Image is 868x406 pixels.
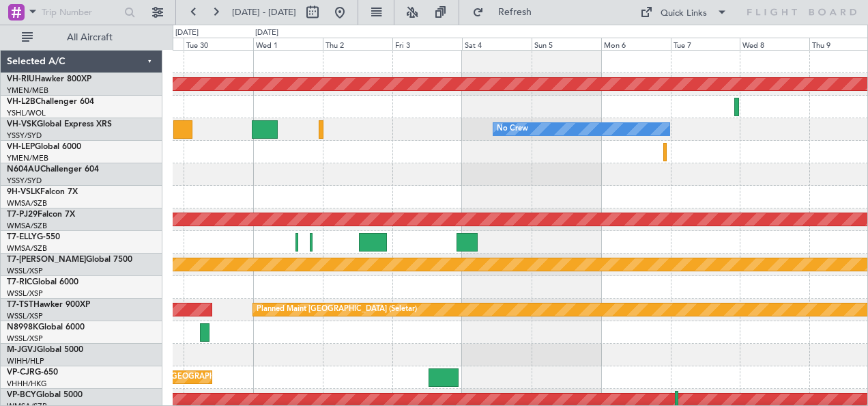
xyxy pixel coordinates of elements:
span: [DATE] - [DATE] [232,6,296,18]
a: YSSY/SYD [7,176,42,186]
span: T7-[PERSON_NAME] [7,256,86,264]
div: Planned Maint [GEOGRAPHIC_DATA] (Seletar) [257,299,417,320]
span: VH-L2B [7,98,35,106]
a: WMSA/SZB [7,243,47,254]
a: 9H-VSLKFalcon 7X [7,188,78,196]
a: VHHH/HKG [7,379,47,389]
div: Wed 8 [740,38,809,50]
div: Mon 6 [601,38,671,50]
button: Refresh [466,1,548,23]
a: VH-L2BChallenger 604 [7,98,94,106]
span: VH-LEP [7,143,35,151]
div: Tue 7 [671,38,740,50]
a: WIHH/HLP [7,356,44,366]
a: YMEN/MEB [7,85,48,96]
span: VH-VSK [7,120,37,128]
span: M-JGVJ [7,346,37,354]
a: VP-CJRG-650 [7,368,58,377]
span: VH-RIU [7,75,35,83]
span: N8998K [7,323,38,331]
button: Quick Links [633,1,734,23]
div: Thu 2 [323,38,392,50]
div: Quick Links [661,7,707,21]
div: No Crew [497,119,528,139]
div: [DATE] [255,27,278,39]
a: WMSA/SZB [7,198,47,208]
div: Wed 1 [253,38,323,50]
div: Sun 5 [532,38,601,50]
a: YSHL/WOL [7,108,46,118]
span: VP-CJR [7,368,35,377]
div: Tue 30 [184,38,253,50]
a: VH-LEPGlobal 6000 [7,143,81,151]
a: N8998KGlobal 6000 [7,323,85,331]
span: T7-RIC [7,278,32,286]
a: VH-RIUHawker 800XP [7,75,91,83]
a: T7-RICGlobal 6000 [7,278,78,286]
a: N604AUChallenger 604 [7,165,99,174]
div: [DATE] [175,27,199,39]
span: VP-BCY [7,391,36,399]
div: Fri 3 [392,38,462,50]
a: VP-BCYGlobal 5000 [7,391,83,399]
span: T7-TST [7,301,33,309]
a: WMSA/SZB [7,221,47,231]
a: T7-[PERSON_NAME]Global 7500 [7,256,132,264]
a: T7-TSTHawker 900XP [7,301,90,309]
input: Trip Number [42,2,120,23]
a: WSSL/XSP [7,334,43,344]
span: 9H-VSLK [7,188,40,196]
button: All Aircraft [15,27,148,49]
span: T7-PJ29 [7,211,38,219]
a: YMEN/MEB [7,153,48,163]
a: T7-ELLYG-550 [7,233,60,241]
a: VH-VSKGlobal Express XRS [7,120,112,128]
a: WSSL/XSP [7,288,43,299]
span: Refresh [487,8,544,17]
div: Sat 4 [462,38,532,50]
a: YSSY/SYD [7,131,42,141]
span: All Aircraft [35,33,144,42]
a: WSSL/XSP [7,266,43,276]
a: T7-PJ29Falcon 7X [7,211,75,219]
span: N604AU [7,165,40,174]
a: M-JGVJGlobal 5000 [7,346,83,354]
a: WSSL/XSP [7,311,43,321]
span: T7-ELLY [7,233,37,241]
